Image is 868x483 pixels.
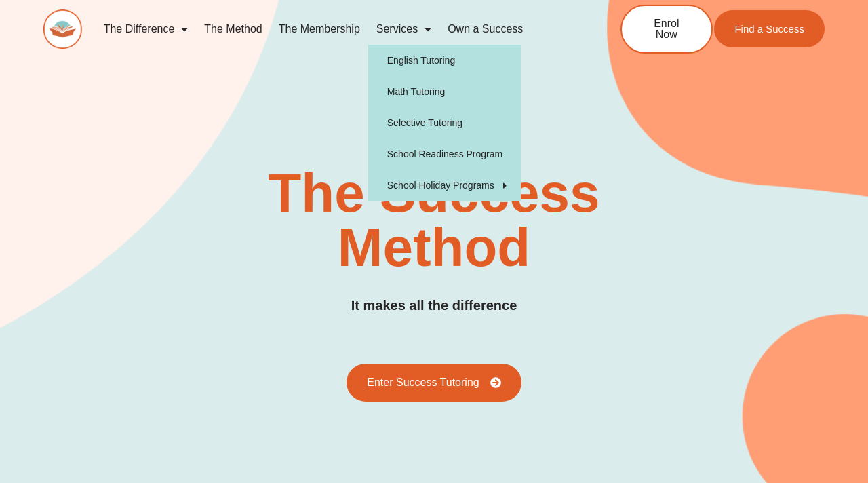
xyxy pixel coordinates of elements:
[96,14,576,45] nav: Menu
[318,134,549,146] h4: SUCCESS TUTORING​
[714,10,825,47] a: Find a Success
[368,138,521,170] a: School Readiness Program
[196,14,270,45] a: The Method
[368,45,521,76] a: English Tutoring
[620,5,713,54] a: Enrol Now
[368,45,521,201] ul: Services
[368,76,521,107] a: Math Tutoring
[257,166,610,275] h2: The Success Method
[368,14,439,45] a: Services
[347,364,521,402] a: Enter Success Tutoring
[642,18,691,40] span: Enrol Now
[439,14,531,45] a: Own a Success
[351,295,517,316] h3: It makes all the difference
[271,14,368,45] a: The Membership
[368,107,521,138] a: Selective Tutoring
[96,14,197,45] a: The Difference
[368,170,521,201] a: School Holiday Programs
[734,24,804,34] span: Find a Success
[367,377,479,388] span: Enter Success Tutoring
